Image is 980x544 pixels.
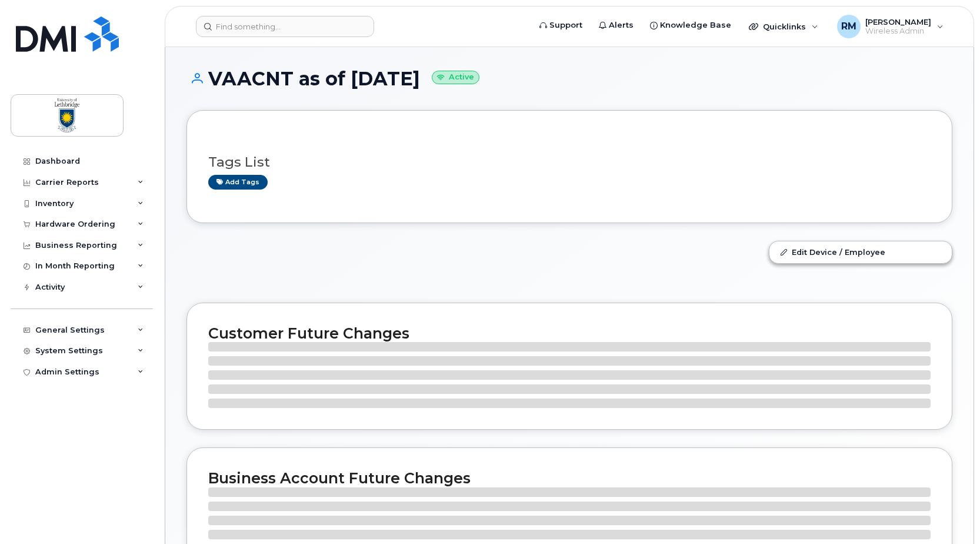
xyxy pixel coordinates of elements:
a: Edit Device / Employee [769,241,952,263]
a: Add tags [208,175,268,190]
h1: VAACNT as of [DATE] [186,68,952,89]
h3: Tags List [208,155,931,170]
h2: Business Account Future Changes [208,469,931,487]
small: Active [432,71,479,84]
h2: Customer Future Changes [208,324,931,342]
